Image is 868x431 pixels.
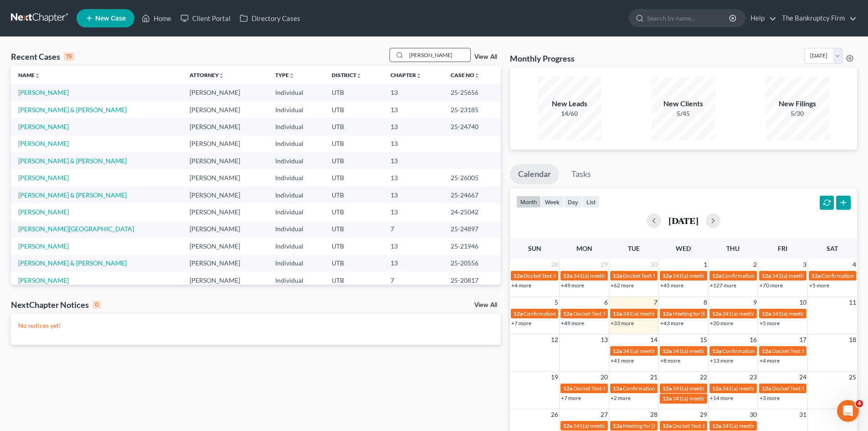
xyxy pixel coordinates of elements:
[673,348,809,354] span: 341(a) meeting for [PERSON_NAME] & [PERSON_NAME]
[268,135,324,152] td: Individual
[762,385,771,392] span: 12a
[443,272,501,289] td: 25-20817
[510,164,559,184] a: Calendar
[600,372,609,383] span: 20
[611,320,634,327] a: +33 more
[219,73,224,78] i: unfold_more
[324,135,383,152] td: UTB
[383,118,443,135] td: 13
[268,169,324,186] td: Individual
[550,372,559,383] span: 19
[332,72,362,78] a: Districtunfold_more
[18,123,69,130] a: [PERSON_NAME]
[289,73,294,78] i: unfold_more
[712,310,721,317] span: 12a
[182,152,268,169] td: [PERSON_NAME]
[235,10,305,26] a: Directory Cases
[762,272,771,279] span: 12a
[765,109,829,118] div: 5/30
[722,422,810,429] span: 341(a) meeting for [PERSON_NAME]
[653,297,658,308] span: 7
[573,310,655,317] span: Docket Text: for [PERSON_NAME]
[443,187,501,203] td: 25-24667
[550,259,559,270] span: 28
[324,203,383,220] td: UTB
[798,372,807,383] span: 24
[510,53,575,64] h3: Monthly Progress
[673,395,760,402] span: 341(a) meeting for [PERSON_NAME]
[611,282,634,289] a: +62 more
[663,348,672,354] span: 12a
[760,357,780,364] a: +4 more
[573,385,655,392] span: Docket Text: for [PERSON_NAME]
[603,297,609,308] span: 6
[383,169,443,186] td: 13
[182,255,268,272] td: [PERSON_NAME]
[324,101,383,118] td: UTB
[613,422,622,429] span: 12a
[182,84,268,101] td: [PERSON_NAME]
[137,10,176,26] a: Home
[712,385,721,392] span: 12a
[649,334,658,345] span: 14
[673,422,802,429] span: Docket Text: for [PERSON_NAME] & [PERSON_NAME]
[324,152,383,169] td: UTB
[182,203,268,220] td: [PERSON_NAME]
[573,422,709,429] span: 341(a) meeting for [PERSON_NAME] & [PERSON_NAME]
[443,118,501,135] td: 25-24740
[649,372,658,383] span: 21
[383,84,443,101] td: 13
[443,169,501,186] td: 25-26005
[663,385,672,392] span: 12a
[628,244,640,252] span: Tue
[777,10,857,26] a: The Bankruptcy Firm
[760,395,780,401] a: +3 more
[563,164,599,184] a: Tasks
[268,187,324,203] td: Individual
[182,135,268,152] td: [PERSON_NAME]
[474,73,480,78] i: unfold_more
[383,101,443,118] td: 13
[613,348,622,354] span: 12a
[18,72,40,78] a: Nameunfold_more
[443,203,501,220] td: 24-25042
[676,244,691,252] span: Wed
[511,282,531,289] a: +4 more
[749,409,758,420] span: 30
[11,299,101,310] div: NextChapter Notices
[722,348,826,354] span: Confirmation hearing for [PERSON_NAME]
[649,259,658,270] span: 30
[268,84,324,101] td: Individual
[383,152,443,169] td: 13
[613,272,622,279] span: 12a
[563,272,572,279] span: 12a
[182,118,268,135] td: [PERSON_NAME]
[324,238,383,254] td: UTB
[613,310,622,317] span: 12a
[190,72,224,78] a: Attorneyunfold_more
[749,372,758,383] span: 23
[514,310,523,317] span: 12a
[561,282,584,289] a: +49 more
[710,282,736,289] a: +127 more
[812,272,821,279] span: 12a
[749,334,758,345] span: 16
[383,238,443,254] td: 13
[18,174,69,182] a: [PERSON_NAME]
[582,196,600,208] button: list
[18,191,127,199] a: [PERSON_NAME] & [PERSON_NAME]
[268,255,324,272] td: Individual
[752,259,758,270] span: 2
[798,409,807,420] span: 31
[710,357,733,364] a: +13 more
[554,297,559,308] span: 5
[710,395,733,401] a: +14 more
[573,272,661,279] span: 341(a) meeting for [PERSON_NAME]
[660,282,683,289] a: +45 more
[416,73,421,78] i: unfold_more
[18,259,127,267] a: [PERSON_NAME] & [PERSON_NAME]
[699,372,708,383] span: 22
[443,101,501,118] td: 25-23185
[623,422,694,429] span: Meeting for [PERSON_NAME]
[443,255,501,272] td: 25-20556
